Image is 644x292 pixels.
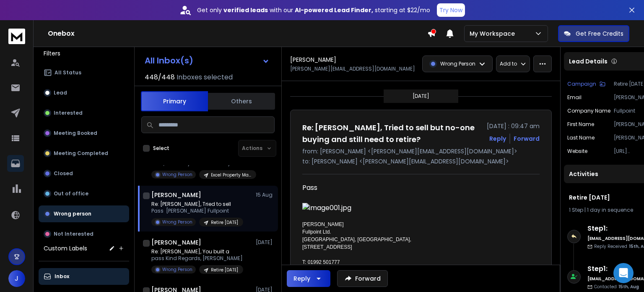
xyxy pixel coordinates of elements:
button: Interested [39,105,129,121]
p: Wrong Person [162,219,192,225]
p: Lead [54,89,67,96]
button: Get Free Credits [558,25,629,42]
h1: [PERSON_NAME] [151,238,201,247]
button: Others [208,92,275,110]
p: 15 Aug [256,192,275,198]
p: Contacted [594,284,639,290]
p: Website [567,148,587,155]
p: Wrong person [54,210,91,217]
p: Wrong Person [162,266,192,273]
p: Try Now [439,6,462,14]
p: Re: [PERSON_NAME], Tried to sell [151,201,243,208]
p: Interested [54,110,83,116]
p: Closed [54,170,73,177]
div: Open Intercom Messenger [613,263,634,283]
p: Wrong Person [440,61,475,67]
div: Forward [514,134,540,143]
p: All Status [55,69,81,76]
p: from: [PERSON_NAME] <[PERSON_NAME][EMAIL_ADDRESS][DOMAIN_NAME]> [302,147,540,155]
button: Campaign [567,81,605,87]
button: All Status [39,64,129,81]
p: My Workspace [470,29,518,38]
button: Reply [489,134,506,143]
button: Reply [287,270,330,287]
p: Lead Details [569,57,608,66]
h1: [PERSON_NAME] [151,191,201,199]
label: Select [153,145,169,152]
h1: Onebox [48,29,427,39]
strong: verified leads [223,6,268,14]
h3: Filters [39,47,129,59]
div: Reply [293,274,310,283]
button: All Inbox(s) [138,52,276,69]
p: Company Name [567,108,610,114]
button: Meeting Completed [39,145,129,162]
button: Try Now [437,3,465,17]
p: Retire [DATE] [211,267,238,273]
button: Forward [337,270,388,287]
p: pass Kind Regards, [PERSON_NAME] [151,255,243,262]
p: Out of office [54,190,88,197]
h1: Re: [PERSON_NAME], Tried to sell but no-one buying and still need to retire? [302,122,482,145]
p: Pass ￼ [PERSON_NAME] Fullpoint [151,208,243,214]
p: Last Name [567,134,595,141]
h3: Inboxes selected [177,72,233,82]
h3: Custom Labels [44,244,87,253]
p: [PERSON_NAME][EMAIL_ADDRESS][DOMAIN_NAME] [290,66,415,72]
h1: [PERSON_NAME] [290,55,336,64]
button: Not Interested [39,226,129,242]
p: Add to [500,61,517,67]
p: Campaign [567,81,596,87]
p: Get only with our starting at $22/mo [197,6,430,14]
p: Re: [PERSON_NAME], You built a [151,248,243,255]
p: [DATE] : 09:47 am [487,122,540,130]
strong: AI-powered Lead Finder, [295,6,373,14]
p: Email [567,94,582,101]
p: Wrong Person [162,171,192,178]
span: 1 Step [569,206,583,213]
h1: All Inbox(s) [145,56,193,65]
p: Meeting Booked [54,130,97,137]
button: Closed [39,165,129,182]
p: First Name [567,121,594,128]
p: Retire [DATE] [211,219,238,226]
button: Lead [39,84,129,101]
span: 1 day in sequence [587,206,633,213]
p: Excel Property Managers [211,172,251,178]
p: Inbox [55,273,69,280]
p: [DATE] [413,93,429,100]
img: image001.jpg [302,203,533,213]
button: Primary [141,91,208,111]
button: Out of office [39,185,129,202]
p: Get Free Credits [576,29,623,38]
button: Meeting Booked [39,125,129,142]
img: logo [8,29,25,44]
p: to: [PERSON_NAME] <[PERSON_NAME][EMAIL_ADDRESS][DOMAIN_NAME]> [302,157,540,166]
p: Not Interested [54,231,93,237]
button: J [8,270,25,287]
p: [DATE] [256,239,275,246]
span: 15th, Aug [618,284,639,290]
p: Meeting Completed [54,150,108,157]
span: 448 / 448 [145,72,175,82]
button: Inbox [39,268,129,285]
button: Wrong person [39,205,129,222]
